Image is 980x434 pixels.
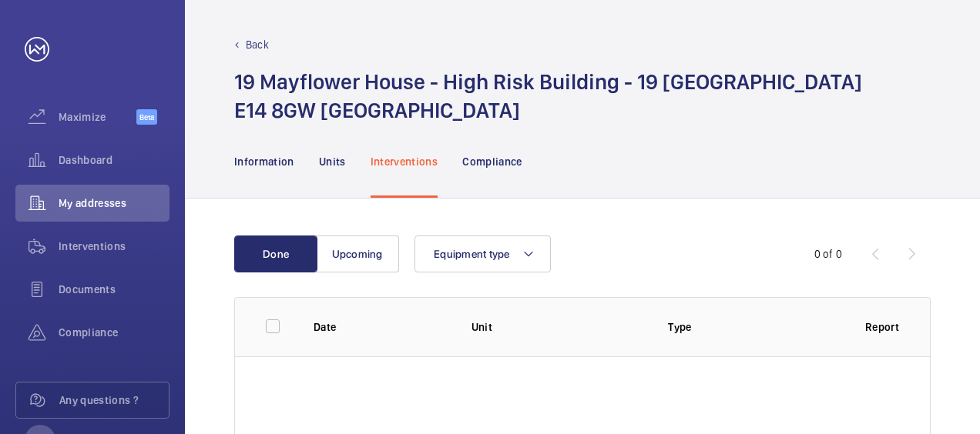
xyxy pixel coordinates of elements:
span: Maximize [59,109,136,125]
h1: 19 Mayflower House - High Risk Building - 19 [GEOGRAPHIC_DATA] E14 8GW [GEOGRAPHIC_DATA] [234,68,862,125]
p: Report [865,319,899,335]
span: Dashboard [59,152,169,168]
span: Documents [59,282,169,297]
p: Back [246,37,269,52]
span: My addresses [59,195,169,211]
p: Units [319,154,346,169]
p: Type [668,319,691,335]
span: Any questions ? [59,392,169,408]
p: Compliance [462,154,522,169]
p: Information [234,154,294,169]
span: Compliance [59,325,169,340]
button: Done [234,235,317,272]
span: Equipment type [434,248,510,260]
span: Beta [136,109,157,125]
p: Interventions [371,154,438,169]
p: Unit [472,319,644,335]
button: Upcoming [316,235,399,272]
span: Interventions [59,239,169,254]
button: Equipment type [414,235,551,272]
p: Date [314,319,336,335]
div: 0 of 0 [814,246,842,262]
